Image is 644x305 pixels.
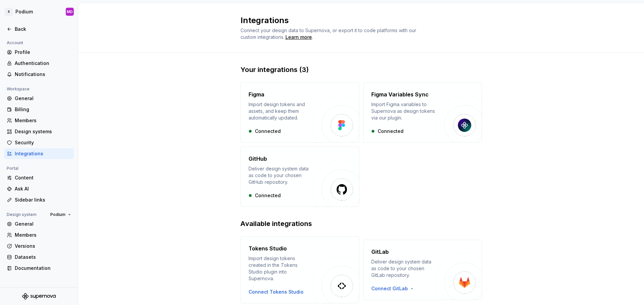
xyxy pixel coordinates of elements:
[4,219,74,229] a: General
[371,101,435,121] div: Import Figma variables to Supernova as design tokens via our plugin.
[4,172,74,183] a: Content
[371,90,429,98] h4: Figma Variables Sync
[15,49,71,56] div: Profile
[4,211,39,219] div: Design system
[4,230,74,240] a: Members
[371,248,389,256] h4: GitLab
[15,60,71,67] div: Authentication
[4,183,74,194] a: Ask AI
[4,241,74,251] a: Versions
[371,285,417,292] button: Connect GitLab
[4,115,74,126] a: Members
[15,8,33,15] div: Podium
[4,137,74,148] a: Security
[4,126,74,137] a: Design systems
[240,65,482,74] h2: Your integrations (3)
[249,255,312,282] div: Import design tokens created in the Tokens Studio plugin into Supernova.
[4,39,26,47] div: Account
[4,24,74,34] a: Back
[240,27,418,40] span: Connect your design data to Supernova, or export it to code platforms with our custom integrations.
[15,71,71,78] div: Notifications
[15,221,71,227] div: General
[15,265,71,272] div: Documentation
[15,174,71,181] div: Content
[249,289,304,295] button: Connect Tokens Studio
[22,293,56,300] svg: Supernova Logo
[15,128,71,135] div: Design systems
[4,104,74,115] a: Billing
[249,155,267,163] h4: GitHub
[240,236,359,303] button: Tokens StudioImport design tokens created in the Tokens Studio plugin into Supernova.Connect Toke...
[1,4,76,19] button: SPodiumMD
[15,95,71,102] div: General
[284,35,313,40] span: .
[4,69,74,80] a: Notifications
[363,82,482,143] button: Figma Variables SyncImport Figma variables to Supernova as design tokens via our plugin.Connected
[371,258,435,279] div: Deliver design system data as code to your chosen GitLab repository.
[371,285,408,292] span: Connect GitLab
[4,195,74,205] a: Sidebar links
[67,9,73,14] div: MD
[15,254,71,260] div: Datasets
[4,252,74,262] a: Datasets
[4,58,74,69] a: Authentication
[4,164,21,172] div: Portal
[240,15,474,26] h2: Integrations
[240,82,359,143] button: FigmaImport design tokens and assets, and keep them automatically updated.Connected
[4,263,74,274] a: Documentation
[15,150,71,157] div: Integrations
[249,244,287,252] h4: Tokens Studio
[285,34,312,41] a: Learn more
[15,185,71,192] div: Ask AI
[15,106,71,113] div: Billing
[5,8,13,16] div: S
[15,139,71,146] div: Security
[50,212,65,217] span: Podium
[15,243,71,249] div: Versions
[4,85,32,93] div: Workspace
[363,236,482,303] button: GitLabDeliver design system data as code to your chosen GitLab repository.Connect GitLab
[15,197,71,203] div: Sidebar links
[249,165,312,185] div: Deliver design system data as code to your chosen GitHub repository.
[240,147,359,207] button: GitHubDeliver design system data as code to your chosen GitHub repository.Connected
[249,101,312,121] div: Import design tokens and assets, and keep them automatically updated.
[4,148,74,159] a: Integrations
[249,90,264,98] h4: Figma
[15,26,71,32] div: Back
[15,117,71,124] div: Members
[240,219,482,228] h2: Available integrations
[4,93,74,104] a: General
[4,47,74,58] a: Profile
[15,232,71,238] div: Members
